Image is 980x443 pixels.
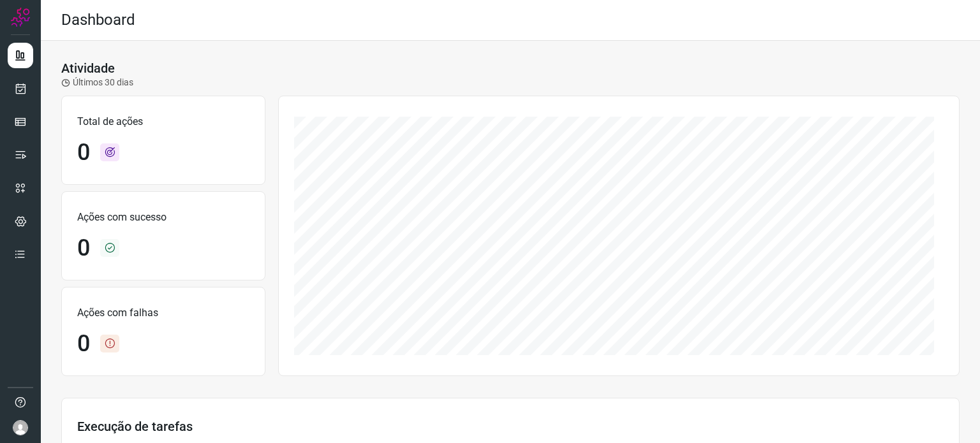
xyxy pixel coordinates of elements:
[61,61,115,76] h3: Atividade
[11,8,30,27] img: Logo
[77,305,249,321] p: Ações com falhas
[61,11,135,29] h2: Dashboard
[77,330,90,358] h1: 0
[77,210,249,225] p: Ações com sucesso
[77,235,90,262] h1: 0
[61,76,133,89] p: Últimos 30 dias
[13,420,28,435] img: avatar-user-boy.jpg
[77,114,249,129] p: Total de ações
[77,139,90,166] h1: 0
[77,419,944,434] h3: Execução de tarefas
